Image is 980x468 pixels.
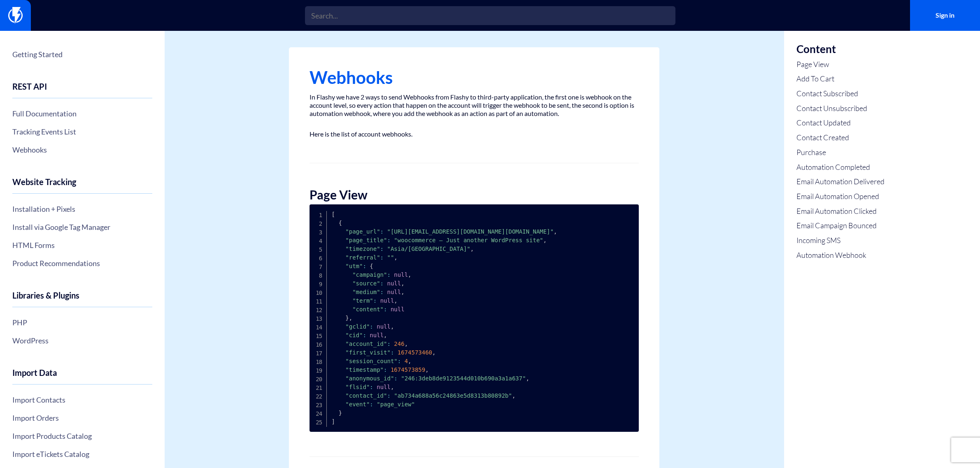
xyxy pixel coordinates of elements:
[796,132,885,143] a: Contact Created
[398,358,401,364] span: :
[380,289,384,295] span: :
[310,187,368,202] strong: Page View
[338,410,342,416] span: }
[345,237,387,243] span: "page_title"
[543,237,547,243] span: ,
[796,147,885,158] a: Purchase
[345,332,363,338] span: "cid"
[352,297,373,304] span: "term"
[345,254,380,261] span: "referral"
[12,143,152,157] a: Webhooks
[352,271,387,278] span: "campaign"
[12,256,152,270] a: Product Recommendations
[394,341,404,347] span: 246
[432,349,435,356] span: ,
[391,323,394,330] span: ,
[796,43,885,55] h3: Content
[370,323,373,330] span: :
[377,401,415,408] span: "page_view"
[384,332,387,338] span: ,
[12,429,152,443] a: Import Products Catalog
[387,228,554,235] span: "[URL][EMAIL_ADDRESS][DOMAIN_NAME][DOMAIN_NAME]"
[380,297,394,304] span: null
[345,375,394,382] span: "anonymous_id"
[796,191,885,202] a: Email Automation Opened
[12,368,152,385] h4: Import Data
[12,291,152,307] h4: Libraries & Plugins
[796,250,885,261] a: Automation Webhook
[363,332,366,338] span: :
[12,47,152,61] a: Getting Started
[12,177,152,194] h4: Website Tracking
[398,349,432,356] span: 1674573460
[310,68,639,87] h1: Webhooks
[12,220,152,234] a: Install via Google Tag Manager
[345,358,397,364] span: "session_count"
[332,418,335,425] span: ]
[796,74,885,84] a: Add To Cart
[387,280,401,287] span: null
[387,246,470,252] span: "Asia/[GEOGRAPHIC_DATA]"
[12,107,152,120] a: Full Documentation
[345,315,349,321] span: }
[394,237,543,243] span: "woocommerce – Just another WordPress site"
[352,306,384,313] span: "content"
[370,401,373,408] span: :
[408,358,411,364] span: ,
[345,349,391,356] span: "first_visit"
[387,289,401,295] span: null
[796,206,885,217] a: Email Automation Clicked
[384,306,387,313] span: :
[377,384,391,390] span: null
[332,211,335,218] span: [
[796,88,885,99] a: Contact Subscribed
[391,384,394,390] span: ,
[391,306,405,313] span: null
[305,6,675,25] input: Search...
[12,238,152,252] a: HTML Forms
[352,280,380,287] span: "source"
[349,315,352,321] span: ,
[345,263,363,269] span: "utm"
[12,202,152,216] a: Installation + Pixels
[345,401,370,408] span: "event"
[408,271,411,278] span: ,
[12,393,152,407] a: Import Contacts
[394,297,397,304] span: ,
[310,93,639,118] p: In Flashy we have 2 ways to send Webhooks from Flashy to third-party application, the first one i...
[345,392,387,399] span: "contact_id"
[12,411,152,425] a: Import Orders
[380,280,384,287] span: :
[380,228,384,235] span: :
[310,130,639,138] p: Here is the list of account webhooks.
[363,263,366,269] span: :
[391,349,394,356] span: :
[401,375,526,382] span: "246:3deb8de9123544d010b690a3a1a637"
[387,341,390,347] span: :
[425,366,428,373] span: ,
[387,392,390,399] span: :
[394,392,512,399] span: "ab734a688a56c24863e5d8313b80892b"
[352,289,380,295] span: "medium"
[405,341,408,347] span: ,
[380,246,384,252] span: :
[394,254,397,261] span: ,
[796,176,885,187] a: Email Automation Delivered
[387,271,390,278] span: :
[387,254,394,261] span: ""
[12,447,152,461] a: Import eTickets Catalog
[394,375,397,382] span: :
[796,59,885,70] a: Page View
[12,334,152,348] a: WordPress
[470,246,474,252] span: ,
[370,332,384,338] span: null
[401,289,404,295] span: ,
[338,220,342,226] span: {
[796,220,885,231] a: Email Campaign Bounced
[370,384,373,390] span: :
[345,366,384,373] span: "timestamp"
[345,228,380,235] span: "page_url"
[526,375,529,382] span: ,
[345,323,370,330] span: "gclid"
[370,263,373,269] span: {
